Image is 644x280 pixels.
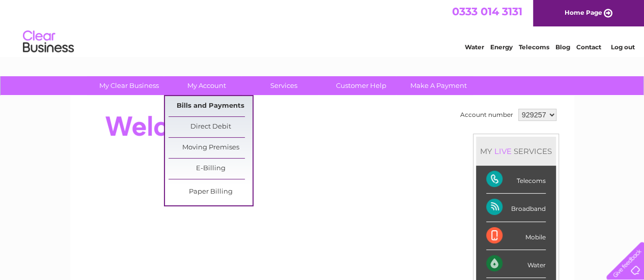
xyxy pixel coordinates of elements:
[610,43,634,51] a: Log out
[169,138,253,158] a: Moving Premises
[486,250,546,278] div: Water
[169,96,253,116] a: Bills and Payments
[486,222,546,250] div: Mobile
[242,76,326,95] a: Services
[169,159,253,179] a: E-Billing
[87,76,171,95] a: My Clear Business
[319,76,403,95] a: Customer Help
[476,137,556,166] div: MY SERVICES
[169,117,253,137] a: Direct Debit
[486,166,546,194] div: Telecoms
[576,43,601,51] a: Contact
[458,106,516,123] td: Account number
[397,76,481,95] a: Make A Payment
[490,43,513,51] a: Energy
[465,43,484,51] a: Water
[555,43,570,51] a: Blog
[492,146,514,156] div: LIVE
[452,5,522,18] a: 0333 014 3131
[82,6,563,49] div: Clear Business is a trading name of Verastar Limited (registered in [GEOGRAPHIC_DATA] No. 3667643...
[169,182,253,202] a: Paper Billing
[22,26,74,57] img: logo.png
[164,76,248,95] a: My Account
[486,194,546,222] div: Broadband
[519,43,549,51] a: Telecoms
